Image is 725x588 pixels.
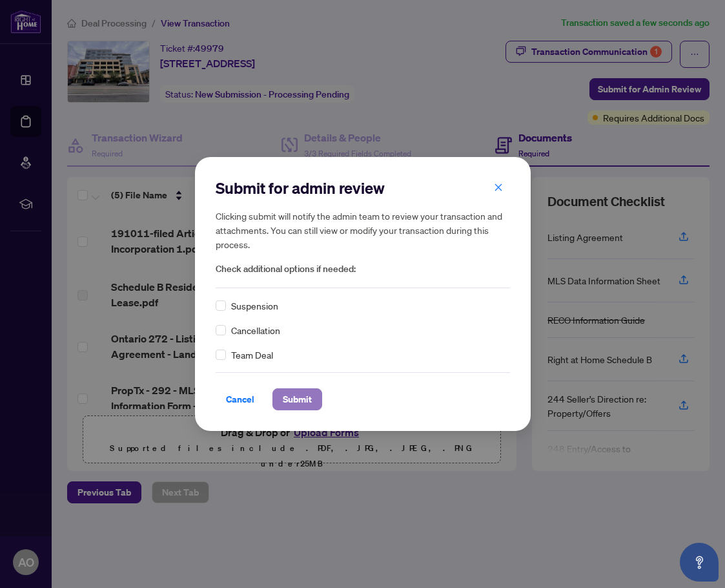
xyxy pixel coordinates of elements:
[231,348,273,362] span: Team Deal
[283,389,312,410] span: Submit
[272,388,322,410] button: Submit
[216,178,510,198] h2: Submit for admin review
[231,323,280,337] span: Cancellation
[216,209,510,251] h5: Clicking submit will notify the admin team to review your transaction and attachments. You can st...
[494,183,503,192] span: close
[231,299,278,313] span: Suspension
[226,389,254,410] span: Cancel
[216,388,265,410] button: Cancel
[680,543,719,582] button: Open asap
[216,262,510,277] span: Check additional options if needed:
